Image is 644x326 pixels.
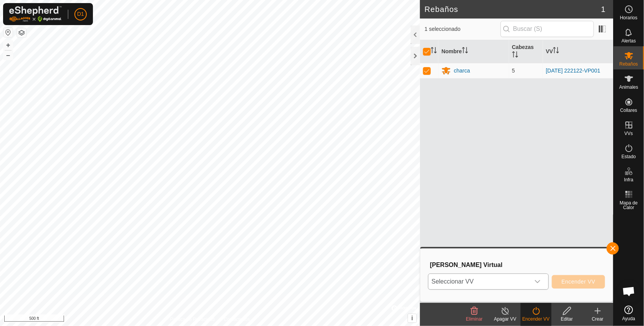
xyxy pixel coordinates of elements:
div: dropdown trigger [530,274,545,289]
span: Ayuda [622,316,636,321]
span: Collares [620,108,637,113]
a: Ayuda [614,302,644,324]
span: Infra [624,177,633,182]
button: – [3,51,13,60]
span: Rebaños [619,62,638,66]
p-sorticon: Activar para ordenar [431,48,437,54]
div: Crear [582,316,613,323]
span: 1 [601,3,605,15]
div: Encender VV [521,316,551,323]
p-sorticon: Activar para ordenar [512,52,518,59]
div: Chat abierto [617,280,641,303]
span: D1 [77,10,84,18]
span: 1 seleccionado [425,25,501,33]
a: Política de Privacidad [170,316,214,323]
p-sorticon: Activar para ordenar [553,48,559,54]
th: Cabezas [509,40,543,63]
span: Animales [619,85,638,90]
span: VVs [624,131,633,136]
span: i [411,315,413,321]
h2: Rebaños [425,5,601,14]
th: VV [543,40,614,63]
span: Horarios [620,15,637,20]
button: Encender VV [552,275,605,289]
th: Nombre [438,40,509,63]
p-sorticon: Activar para ordenar [462,48,468,54]
div: charca [454,67,470,75]
a: [DATE] 222122-VP001 [546,68,600,74]
button: Capas del Mapa [17,28,26,37]
img: Logo Gallagher [9,6,62,22]
span: Encender VV [561,279,595,285]
input: Buscar (S) [501,21,594,37]
h3: [PERSON_NAME] Virtual [430,261,605,269]
span: Seleccionar VV [428,274,530,289]
span: Estado [622,154,636,159]
div: Apagar VV [490,316,521,323]
button: Restablecer Mapa [3,28,13,37]
span: 5 [512,68,515,74]
div: Editar [551,316,582,323]
a: Contáctenos [224,316,250,323]
span: Eliminar [466,316,482,322]
span: Alertas [622,39,636,43]
button: i [408,314,416,323]
span: Mapa de Calor [615,201,642,210]
button: + [3,41,13,50]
